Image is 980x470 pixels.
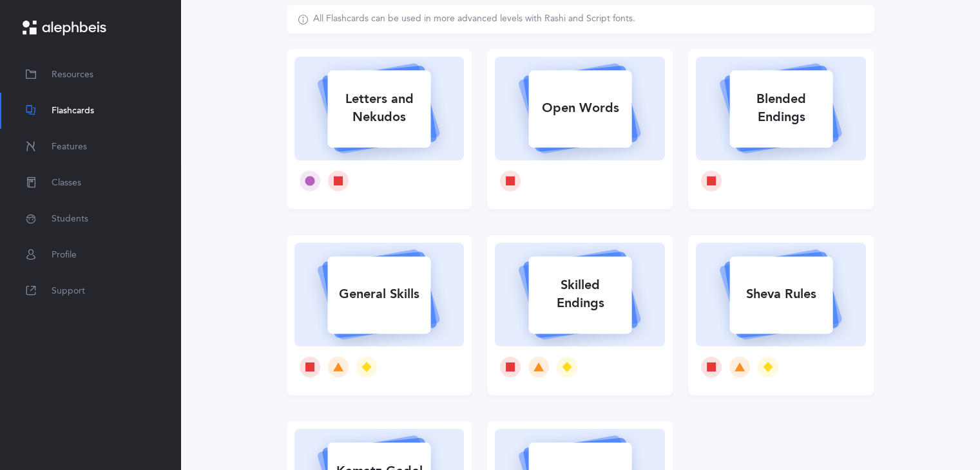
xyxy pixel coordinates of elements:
[52,212,88,226] span: Students
[528,91,631,125] div: Open Words
[52,104,94,118] span: Flashcards
[729,277,832,311] div: Sheva Rules
[52,249,77,262] span: Profile
[52,176,81,190] span: Classes
[916,406,965,455] iframe: Drift Widget Chat Controller
[327,277,430,311] div: General Skills
[729,82,832,134] div: Blended Endings
[528,268,631,320] div: Skilled Endings
[327,82,430,134] div: Letters and Nekudos
[52,285,85,298] span: Support
[313,13,635,26] div: All Flashcards can be used in more advanced levels with Rashi and Script fonts.
[52,68,93,82] span: Resources
[52,140,87,154] span: Features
